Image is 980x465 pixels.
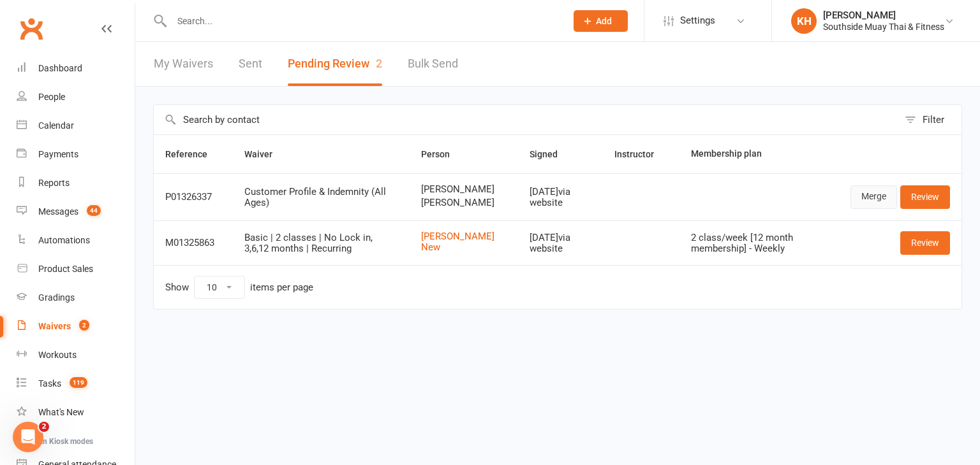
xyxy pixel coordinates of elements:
a: Merge [850,185,897,208]
a: Automations [17,226,135,255]
div: What's New [38,407,84,417]
div: Southside Muay Thai & Fitness [823,21,944,32]
span: [PERSON_NAME] [421,197,507,208]
div: [PERSON_NAME] [823,10,944,21]
div: M01325863 [165,238,221,248]
button: Waiver [244,147,286,162]
div: Basic | 2 classes | No Lock in, 3,6,12 months | Recurring [244,232,398,254]
div: Workouts [38,350,77,360]
div: Show [165,276,313,299]
div: Filter [923,112,944,127]
a: Dashboard [17,54,135,83]
span: Signed [530,149,572,159]
span: Instructor [614,149,668,159]
span: Add [596,16,612,26]
a: Reports [17,169,135,197]
div: Tasks [38,378,61,389]
a: Calendar [17,111,135,140]
div: KH [791,8,817,34]
button: Instructor [614,147,668,162]
button: Person [421,147,464,162]
button: Pending Review2 [288,42,382,86]
div: [DATE] via website [530,187,591,208]
div: 2 class/week [12 month membership] - Weekly [691,232,828,254]
iframe: Intercom live chat [13,422,43,452]
a: Workouts [17,341,135,369]
a: Messages 44 [17,197,135,226]
div: P01326337 [165,192,221,203]
a: What's New [17,398,135,427]
div: [DATE] via website [530,232,591,254]
a: Review [900,231,950,254]
div: Messages [38,206,78,217]
div: Gradings [38,292,75,303]
span: Reference [165,149,221,159]
a: My Waivers [154,42,213,86]
div: Product Sales [38,264,93,274]
a: Waivers 2 [17,312,135,341]
span: 2 [79,320,89,331]
div: Waivers [38,321,71,331]
a: Payments [17,140,135,169]
span: 2 [39,422,49,432]
button: Add [574,10,628,32]
a: Review [900,185,950,208]
a: Bulk Send [408,42,458,86]
div: Calendar [38,120,74,131]
span: Waiver [244,149,286,159]
a: Tasks 119 [17,369,135,398]
a: Clubworx [15,13,47,45]
div: People [38,92,65,102]
div: Reports [38,178,70,188]
span: Settings [680,6,715,35]
div: Payments [38,149,78,159]
a: Gradings [17,283,135,312]
span: [PERSON_NAME] [421,184,507,195]
span: 44 [87,205,101,216]
span: 2 [376,57,382,70]
a: [PERSON_NAME] New [421,231,507,252]
div: Customer Profile & Indemnity (All Ages) [244,187,398,208]
input: Search by contact [154,105,898,134]
div: Dashboard [38,63,82,73]
div: items per page [250,282,313,293]
a: People [17,83,135,111]
button: Reference [165,147,221,162]
th: Membership plan [679,135,839,173]
button: Filter [898,105,961,134]
span: Person [421,149,464,159]
button: Signed [530,147,572,162]
a: Sent [239,42,262,86]
input: Search... [168,12,557,30]
span: 119 [70,377,87,388]
a: Product Sales [17,255,135,283]
div: Automations [38,235,90,245]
